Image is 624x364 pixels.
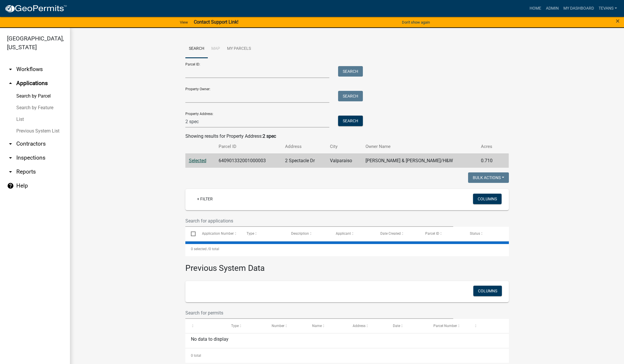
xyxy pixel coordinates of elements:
[286,227,330,241] datatable-header-cell: Description
[7,140,14,147] i: arrow_drop_down
[425,232,439,236] span: Parcel ID
[241,227,286,241] datatable-header-cell: Type
[266,319,307,333] datatable-header-cell: Number
[191,247,209,251] span: 0 selected /
[375,227,419,241] datatable-header-cell: Date Created
[473,194,502,204] button: Columns
[215,140,281,153] th: Parcel ID
[185,256,509,274] h3: Previous System Data
[7,168,14,175] i: arrow_drop_down
[189,158,206,163] a: Selected
[185,40,208,58] a: Search
[282,153,326,168] td: 2 Spectacle Dr
[231,324,239,328] span: Type
[477,153,500,168] td: 0.710
[291,232,309,236] span: Description
[282,140,326,153] th: Address
[247,232,254,236] span: Type
[272,324,284,328] span: Number
[326,153,362,168] td: Valparaiso
[428,319,468,333] datatable-header-cell: Parcel Number
[347,319,388,333] datatable-header-cell: Address
[468,172,509,183] button: Bulk Actions
[7,66,14,73] i: arrow_drop_down
[387,319,428,333] datatable-header-cell: Date
[419,227,464,241] datatable-header-cell: Parcel ID
[336,232,351,236] span: Applicant
[596,3,619,14] a: tevans
[561,3,596,14] a: My Dashboard
[362,140,477,153] th: Owner Name
[338,91,363,101] button: Search
[433,324,457,328] span: Parcel Number
[616,17,620,24] button: Close
[393,324,400,328] span: Date
[202,232,234,236] span: Application Number
[616,17,620,25] span: ×
[544,3,561,14] a: Admin
[338,116,363,126] button: Search
[215,153,281,168] td: 640901332001000003
[7,182,14,189] i: help
[196,227,241,241] datatable-header-cell: Application Number
[362,153,477,168] td: [PERSON_NAME] & [PERSON_NAME]/H&W
[185,348,509,363] div: 0 total
[326,140,362,153] th: City
[473,286,502,296] button: Columns
[477,140,500,153] th: Acres
[192,194,217,204] a: + Filter
[380,232,401,236] span: Date Created
[185,133,509,140] div: Showing results for Property Address:
[185,307,454,319] input: Search for permits
[353,324,365,328] span: Address
[312,324,322,328] span: Name
[400,17,432,27] button: Don't show again
[464,227,509,241] datatable-header-cell: Status
[470,232,480,236] span: Status
[7,80,14,87] i: arrow_drop_up
[338,66,363,77] button: Search
[185,215,454,227] input: Search for applications
[177,17,190,27] a: View
[330,227,375,241] datatable-header-cell: Applicant
[224,40,254,58] a: My Parcels
[263,133,276,139] strong: 2 spec
[194,19,238,25] strong: Contact Support Link!
[185,333,509,348] div: No data to display
[7,154,14,161] i: arrow_drop_down
[185,227,196,241] datatable-header-cell: Select
[226,319,266,333] datatable-header-cell: Type
[185,242,509,256] div: 0 total
[527,3,544,14] a: Home
[307,319,347,333] datatable-header-cell: Name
